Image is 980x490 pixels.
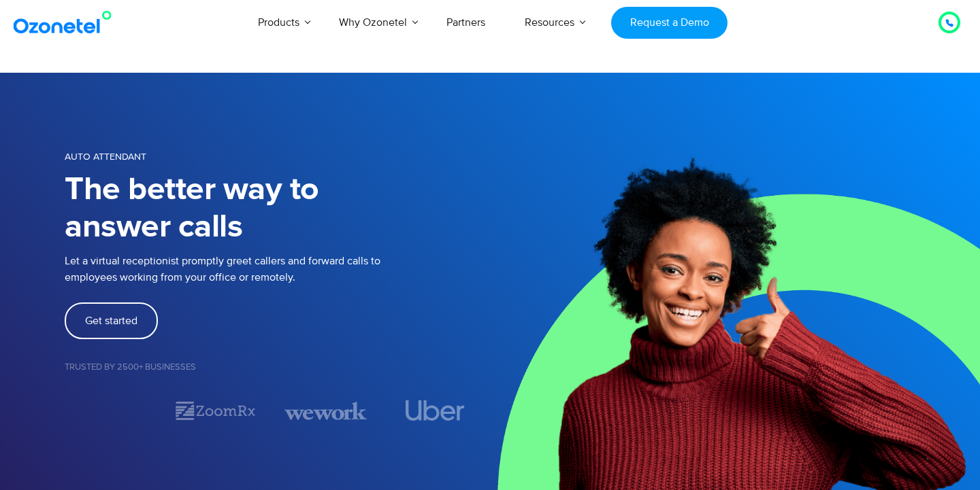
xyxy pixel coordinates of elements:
h1: The better way to answer calls [65,171,490,246]
img: uber [406,400,465,421]
a: Request a Demo [611,7,728,39]
a: Get started [65,302,158,339]
div: 1 / 7 [65,402,147,419]
div: 4 / 7 [394,400,476,421]
div: 3 / 7 [284,399,367,423]
span: AUTO ATTENDANT [65,151,146,162]
img: wework [284,399,367,423]
img: zoomrx [174,399,257,423]
h5: Trusted by 2500+ Businesses [65,363,490,372]
div: Image Carousel [65,399,476,423]
p: Let a virtual receptionist promptly greet callers and forward calls to employees working from you... [65,253,490,285]
div: 2 / 7 [174,399,257,423]
span: Get started [85,315,137,326]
